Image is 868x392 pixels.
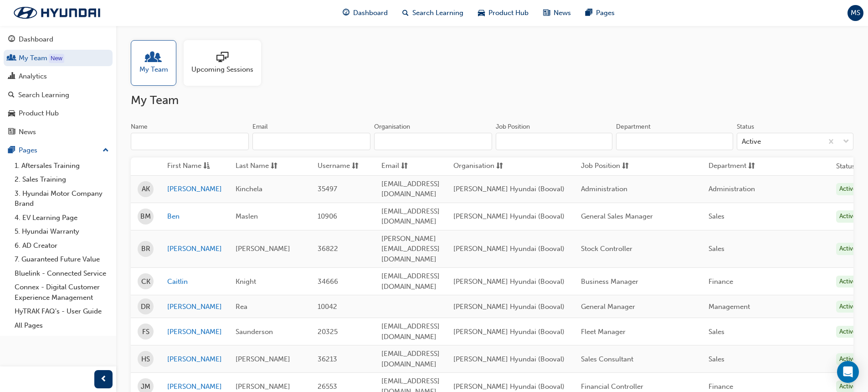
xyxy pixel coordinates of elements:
[401,161,408,172] span: sorting-icon
[216,52,228,64] span: sessionType_ONLINE_URL-icon
[581,355,633,363] span: Sales Consultant
[167,211,222,222] a: Ben
[236,328,273,336] span: Saunderson
[581,161,620,172] span: Job Position
[8,128,15,136] span: news-icon
[836,301,860,313] div: Active
[581,245,632,253] span: Stock Controller
[381,272,440,291] span: [EMAIL_ADDRESS][DOMAIN_NAME]
[847,5,863,21] button: MS
[343,7,349,19] span: guage-icon
[709,245,724,253] span: Sales
[236,185,262,193] span: Kinchela
[578,4,622,22] a: pages-iconPages
[236,355,290,363] span: [PERSON_NAME]
[236,277,256,286] span: Knight
[167,184,222,194] a: [PERSON_NAME]
[100,374,107,385] span: prev-icon
[236,161,286,172] button: Last Namesorting-icon
[139,64,168,75] span: My Team
[586,7,592,19] span: pages-icon
[18,90,69,100] div: Search Learning
[5,3,109,22] img: Trak
[236,382,290,391] span: [PERSON_NAME]
[4,68,113,85] a: Analytics
[709,161,759,172] button: Departmentsorting-icon
[836,161,855,172] th: Status
[374,133,492,150] input: Organisation
[167,327,222,337] a: [PERSON_NAME]
[748,161,755,172] span: sorting-icon
[536,4,578,22] a: news-iconNews
[496,122,530,131] div: Job Position
[19,145,37,156] div: Pages
[11,172,113,187] a: 2. Sales Training
[4,142,113,159] button: Pages
[478,7,485,19] span: car-icon
[352,161,359,172] span: sorting-icon
[843,136,849,148] span: down-icon
[141,302,150,312] span: DR
[453,245,565,253] span: [PERSON_NAME] Hyundai (Booval)
[8,73,15,81] span: chart-icon
[203,161,210,172] span: asc-icon
[453,161,494,172] span: Organisation
[252,133,370,150] input: Email
[4,29,113,142] button: DashboardMy TeamAnalyticsSearch LearningProduct HubNews
[851,8,860,18] span: MS
[8,36,15,44] span: guage-icon
[742,136,761,147] div: Active
[167,161,217,172] button: First Nameasc-icon
[4,31,113,48] a: Dashboard
[488,8,529,18] span: Product Hub
[453,382,565,391] span: [PERSON_NAME] Hyundai (Booval)
[581,382,643,391] span: Financial Controller
[184,40,268,86] a: Upcoming Sessions
[453,303,565,311] span: [PERSON_NAME] Hyundai (Booval)
[453,185,565,193] span: [PERSON_NAME] Hyundai (Booval)
[148,52,159,64] span: people-icon
[236,245,290,253] span: [PERSON_NAME]
[318,328,338,336] span: 20325
[836,183,860,195] div: Active
[381,161,399,172] span: Email
[318,245,338,253] span: 36822
[709,303,750,311] span: Management
[11,304,113,319] a: HyTRAK FAQ's - User Guide
[8,110,15,118] span: car-icon
[381,350,440,368] span: [EMAIL_ADDRESS][DOMAIN_NAME]
[4,87,113,104] a: Search Learning
[318,277,338,286] span: 34666
[381,322,440,341] span: [EMAIL_ADDRESS][DOMAIN_NAME]
[131,122,148,131] div: Name
[141,382,150,392] span: JM
[142,184,150,194] span: AK
[271,161,277,172] span: sorting-icon
[622,161,629,172] span: sorting-icon
[11,239,113,253] a: 6. AD Creator
[11,280,113,304] a: Connex - Digital Customer Experience Management
[581,185,627,193] span: Administration
[131,93,853,108] h2: My Team
[11,211,113,225] a: 4. EV Learning Page
[709,185,755,193] span: Administration
[335,4,395,22] a: guage-iconDashboard
[8,146,15,155] span: pages-icon
[402,7,409,19] span: search-icon
[581,277,638,286] span: Business Manager
[141,354,150,365] span: HS
[11,267,113,281] a: Bluelink - Connected Service
[616,122,651,131] div: Department
[141,244,150,254] span: BR
[709,161,746,172] span: Department
[709,382,733,391] span: Finance
[142,327,149,337] span: FS
[11,252,113,267] a: 7. Guaranteed Future Value
[836,210,860,223] div: Active
[167,354,222,365] a: [PERSON_NAME]
[709,355,724,363] span: Sales
[381,161,431,172] button: Emailsorting-icon
[318,355,337,363] span: 36213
